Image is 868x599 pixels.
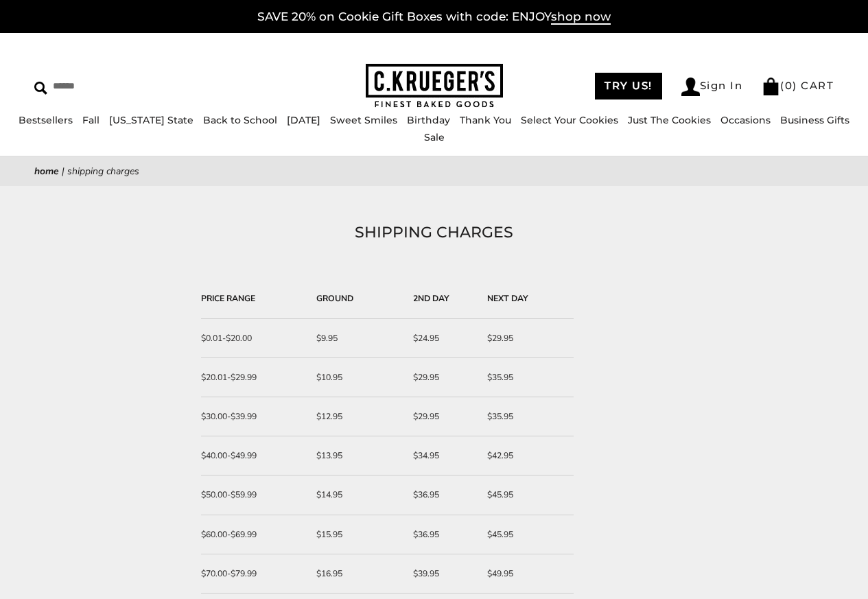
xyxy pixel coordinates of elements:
td: $12.95 [309,397,406,436]
a: [US_STATE] State [109,114,193,126]
img: C.KRUEGER'S [366,64,503,108]
a: Fall [82,114,99,126]
a: Home [34,165,59,178]
a: Thank You [460,114,511,126]
a: Sweet Smiles [330,114,397,126]
td: $36.95 [406,475,480,515]
strong: 2ND DAY [413,293,449,304]
a: Back to School [203,114,277,126]
td: $29.95 [480,319,574,358]
td: $10.95 [309,358,406,397]
td: $42.95 [480,436,574,475]
span: SHIPPING CHARGES [67,165,139,178]
td: $49.95 [480,554,574,594]
a: Select Your Cookies [521,114,618,126]
img: Search [34,82,47,95]
td: $29.95 [406,358,480,397]
td: $34.95 [406,436,480,475]
a: (0) CART [762,79,834,92]
td: $13.95 [309,436,406,475]
td: $45.95 [480,475,574,515]
span: $20.01-$29.99 [201,372,257,383]
td: $29.95 [406,397,480,436]
a: Business Gifts [780,114,849,126]
td: $36.95 [406,515,480,554]
td: $35.95 [480,397,574,436]
a: TRY US! [595,73,662,99]
a: Just The Cookies [628,114,711,126]
td: $70.00-$79.99 [201,554,309,594]
input: Search [34,75,218,97]
span: | [62,165,64,178]
strong: NEXT DAY [487,293,528,304]
td: $15.95 [309,515,406,554]
span: 0 [785,79,793,92]
a: Birthday [407,114,450,126]
img: Account [681,78,700,96]
a: Sign In [681,78,743,96]
a: SAVE 20% on Cookie Gift Boxes with code: ENJOYshop now [257,10,611,25]
td: $40.00-$49.99 [201,436,309,475]
a: Sale [424,131,445,143]
td: $24.95 [406,319,480,358]
div: $30.00-$39.99 [201,410,303,423]
a: Bestsellers [19,114,73,126]
h1: SHIPPING CHARGES [55,220,813,245]
strong: PRICE RANGE [201,293,255,304]
td: $0.01-$20.00 [201,319,309,358]
td: $50.00-$59.99 [201,475,309,515]
td: $60.00-$69.99 [201,515,309,554]
nav: breadcrumbs [34,163,834,179]
td: $9.95 [309,319,406,358]
span: shop now [551,10,611,25]
td: $16.95 [309,554,406,594]
img: Bag [762,78,780,95]
a: Occasions [720,114,771,126]
a: [DATE] [287,114,320,126]
td: $14.95 [309,475,406,515]
strong: GROUND [316,293,353,304]
td: $45.95 [480,515,574,554]
td: $39.95 [406,554,480,594]
td: $35.95 [480,358,574,397]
